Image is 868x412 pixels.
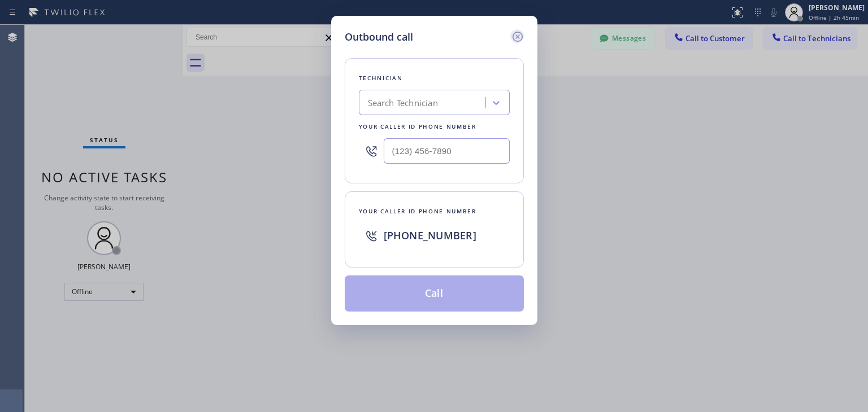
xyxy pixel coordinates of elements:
span: [PHONE_NUMBER] [384,229,476,242]
button: Call [345,275,524,312]
input: (123) 456-7890 [384,138,510,164]
div: Your caller id phone number [359,121,510,133]
div: Your caller id phone number [359,205,510,217]
div: Technician [359,72,510,84]
h5: Outbound call [345,29,413,45]
div: Search Technician [368,97,438,109]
